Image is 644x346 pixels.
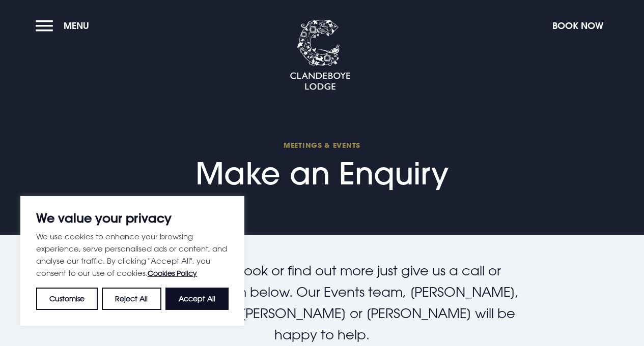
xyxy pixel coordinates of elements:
[290,20,351,91] img: Clandeboye Lodge
[20,196,244,326] div: We value your privacy
[165,288,229,310] button: Accept All
[36,288,98,310] button: Customise
[36,15,94,37] button: Menu
[148,269,197,277] a: Cookies Policy
[195,140,449,150] span: Meetings & Events
[547,15,608,37] button: Book Now
[102,288,161,310] button: Reject All
[195,140,449,192] h1: Make an Enquiry
[36,212,229,224] p: We value your privacy
[64,20,89,32] span: Menu
[36,230,229,279] p: We use cookies to enhance your browsing experience, serve personalised ads or content, and analys...
[118,260,526,345] p: If you want to book or find out more just give us a call or complete the form below. Our Events t...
